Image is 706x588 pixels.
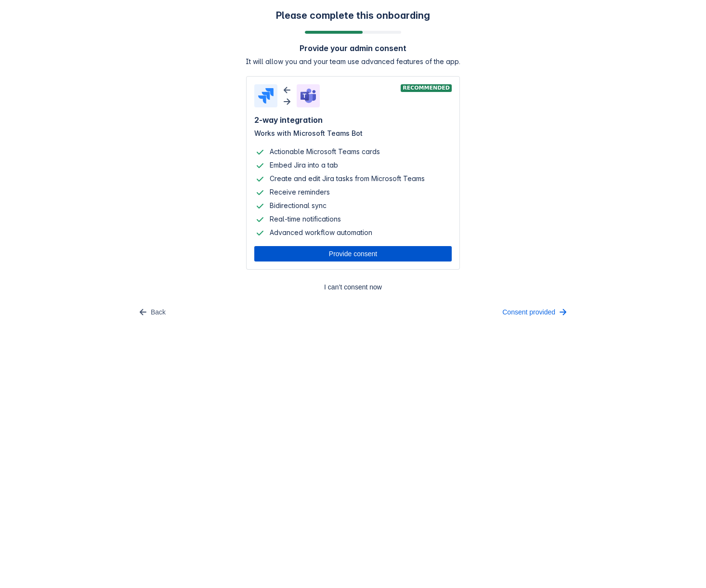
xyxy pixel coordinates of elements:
[151,304,166,320] span: Back
[252,279,454,295] span: I can’t consent now
[270,187,330,197] span: Receive reminders
[403,84,450,92] span: Recommended
[254,115,452,125] h4: 2-way integration
[270,147,380,157] span: Actionable Microsoft Teams cards
[270,160,338,170] span: Embed Jira into a tab
[246,279,460,295] button: I can’t consent now
[246,57,460,66] span: It will allow you and your team use advanced features of the app.
[276,10,430,21] h3: Please complete this onboarding
[270,228,372,237] span: Advanced workflow automation
[270,174,425,183] span: Create and edit Jira tasks from Microsoft Teams
[254,246,452,261] a: Provide consent
[270,214,341,224] span: Real-time notifications
[502,304,555,320] span: Consent provided
[260,246,446,261] span: Provide consent
[497,304,575,320] button: Consent provided
[131,304,171,320] button: Back
[300,43,406,53] h4: Provide your admin consent
[270,201,327,210] span: Bidirectional sync
[254,129,452,138] span: Works with Microsoft Teams Bot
